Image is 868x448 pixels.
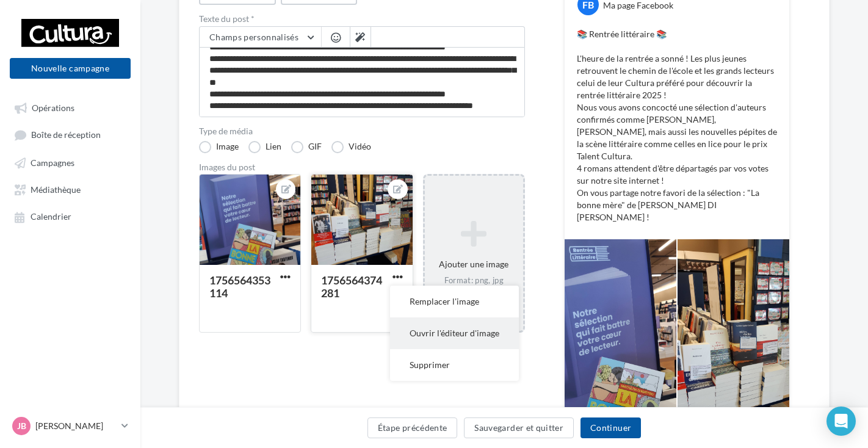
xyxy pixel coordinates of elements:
[464,417,574,438] button: Sauvegarder et quitter
[367,417,458,438] button: Étape précédente
[10,58,131,79] button: Nouvelle campagne
[31,130,101,140] span: Boîte de réception
[31,184,81,195] span: Médiathèque
[7,205,133,227] a: Calendrier
[331,141,371,153] label: Vidéo
[209,273,270,300] div: 1756564353114
[209,32,298,42] span: Champs personnalisés
[31,157,74,168] span: Campagnes
[199,127,525,135] label: Type de média
[580,417,641,438] button: Continuer
[199,15,525,23] label: Texte du post *
[321,273,382,300] div: 1756564374281
[248,141,281,153] label: Lien
[7,123,133,146] a: Boîte de réception
[390,286,519,317] button: Remplacer l'image
[7,151,133,173] a: Campagnes
[35,420,117,432] p: [PERSON_NAME]
[17,420,26,432] span: JB
[7,178,133,200] a: Médiathèque
[390,349,519,381] button: Supprimer
[200,27,321,48] button: Champs personnalisés
[7,96,133,118] a: Opérations
[826,406,856,436] div: Open Intercom Messenger
[31,212,71,222] span: Calendrier
[199,141,239,153] label: Image
[199,163,525,172] div: Images du post
[32,103,74,113] span: Opérations
[390,317,519,349] button: Ouvrir l'éditeur d'image
[10,414,131,438] a: JB [PERSON_NAME]
[291,141,322,153] label: GIF
[577,28,777,223] p: 📚 Rentrée littéraire 📚 L'heure de la rentrée a sonné ! Les plus jeunes retrouvent le chemin de l'...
